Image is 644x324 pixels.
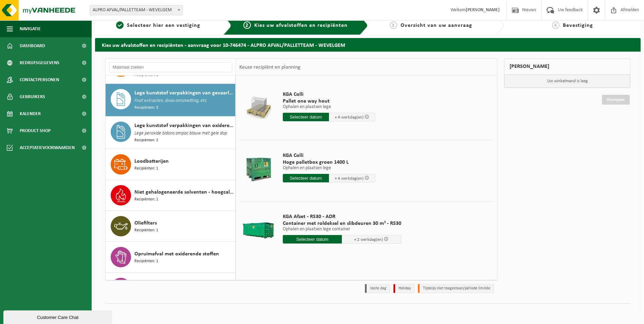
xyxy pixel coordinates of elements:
[20,20,41,37] span: Navigatie
[283,159,375,166] span: Hoge palletbox groen 1400 L
[283,235,342,244] input: Selecteer datum
[106,180,236,211] button: Niet gehalogeneerde solventen - hoogcalorisch in kleinverpakking Recipiënten: 1
[20,37,45,54] span: Dashboard
[20,71,59,88] span: Contactpersonen
[365,284,390,293] li: Vaste dag
[90,5,183,15] span: ALPRO AFVAL/PALLETTEAM - WEVELGEM
[134,250,219,258] span: Opruimafval met oxiderende stoffen
[504,75,630,88] p: Uw winkelmand is leeg
[20,54,59,71] span: Bedrijfsgegevens
[236,59,304,76] div: Keuze recipiënt en planning
[20,139,75,156] span: Acceptatievoorwaarden
[283,152,375,159] span: KGA Colli
[504,58,630,75] div: [PERSON_NAME]
[106,242,236,273] button: Opruimafval met oxiderende stoffen Recipiënten: 1
[106,149,236,180] button: Loodbatterijen Recipiënten: 1
[106,84,236,116] button: Lege kunststof verpakkingen van gevaarlijke stoffen Fruit extracten, divos ontsmetting, etc. Reci...
[283,98,375,105] span: Pallet one way hout
[563,23,593,28] span: Bevestiging
[134,130,227,137] span: Lege peroxide bidons ampac blauw met gele dop
[134,219,157,227] span: Oliefilters
[134,157,169,165] span: Loodbatterijen
[466,7,500,13] strong: [PERSON_NAME]
[393,284,415,293] li: Holiday
[134,105,158,111] span: Recipiënten: 3
[134,137,158,144] span: Recipiënten: 2
[127,23,200,28] span: Selecteer hier een vestiging
[134,165,158,172] span: Recipiënten: 1
[283,220,401,227] span: Container met roldeksel en slibdeuren 30 m³ - RS30
[20,105,41,122] span: Kalender
[116,21,124,29] span: 1
[106,211,236,242] button: Oliefilters Recipiënten: 1
[390,21,397,29] span: 3
[134,188,234,196] span: Niet gehalogeneerde solventen - hoogcalorisch in kleinverpakking
[20,88,45,105] span: Gebruikers
[283,113,329,121] input: Selecteer datum
[283,91,375,98] span: KGA Colli
[552,21,559,29] span: 4
[134,196,158,203] span: Recipiënten: 1
[134,122,234,130] span: Lege kunststof verpakkingen van oxiderende stoffen
[418,284,494,293] li: Tijdelijk niet toegestaan/période limitée
[3,309,113,324] iframe: chat widget
[134,258,158,265] span: Recipiënten: 1
[243,21,251,29] span: 2
[109,62,232,72] input: Materiaal zoeken
[20,122,51,139] span: Product Shop
[134,89,234,97] span: Lege kunststof verpakkingen van gevaarlijke stoffen
[335,115,364,120] span: + 4 werkdag(en)
[106,116,236,149] button: Lege kunststof verpakkingen van oxiderende stoffen Lege peroxide bidons ampac blauw met gele dop ...
[283,213,401,220] span: KGA Afzet - RS30 - ADR
[335,176,364,181] span: + 4 werkdag(en)
[283,166,375,170] p: Ophalen en plaatsen lege
[283,105,375,109] p: Ophalen en plaatsen lege
[283,227,401,232] p: Ophalen en plaatsen lege container
[254,23,348,28] span: Kies uw afvalstoffen en recipiënten
[401,23,472,28] span: Overzicht van uw aanvraag
[283,174,329,182] input: Selecteer datum
[134,227,158,234] span: Recipiënten: 1
[134,97,208,105] span: Fruit extracten, divos ontsmetting, etc.
[354,237,383,242] span: + 2 werkdag(en)
[90,5,182,15] span: ALPRO AFVAL/PALLETTEAM - WEVELGEM
[98,21,218,30] a: 1Selecteer hier een vestiging
[95,38,641,51] h2: Kies uw afvalstoffen en recipiënten - aanvraag voor 10-746474 - ALPRO AFVAL/PALLETTEAM - WEVELGEM
[602,95,630,105] a: Doorgaan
